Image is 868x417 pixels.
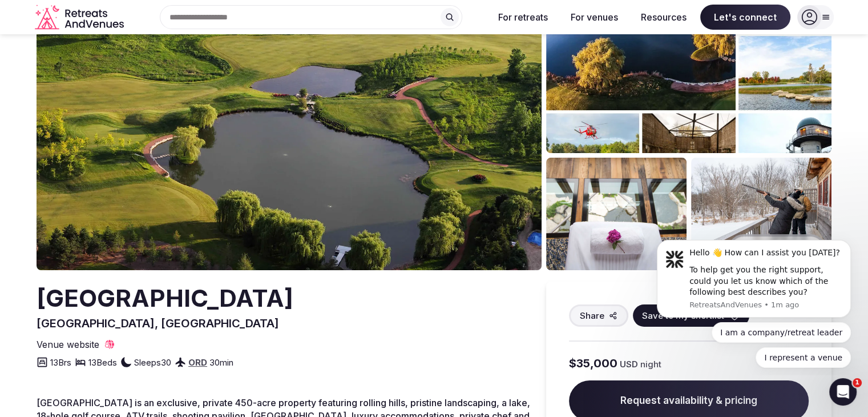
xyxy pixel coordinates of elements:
[209,356,233,368] span: 30 min
[632,5,696,30] button: Resources
[562,5,627,30] button: For venues
[580,310,604,322] span: Share
[633,304,749,327] button: Save to my shortlist
[546,158,687,270] img: Venue gallery photo
[691,158,831,270] img: Venue gallery photo
[829,378,857,406] iframe: Intercom live chat
[37,282,293,315] h2: [GEOGRAPHIC_DATA]
[37,338,115,351] a: Venue website
[188,357,207,368] a: ORD
[37,338,99,351] span: Venue website
[700,5,790,30] span: Let's connect
[37,316,279,330] span: [GEOGRAPHIC_DATA], [GEOGRAPHIC_DATA]
[35,5,126,30] a: Visit the homepage
[50,356,71,368] span: 13 Brs
[134,356,171,368] span: Sleeps 30
[569,355,617,371] span: $35,000
[853,378,862,387] span: 1
[489,5,557,30] button: For retreats
[569,304,628,327] button: Share
[620,358,638,370] span: USD
[88,356,117,368] span: 13 Beds
[35,5,126,30] svg: Retreats and Venues company logo
[640,231,868,375] iframe: Intercom notifications message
